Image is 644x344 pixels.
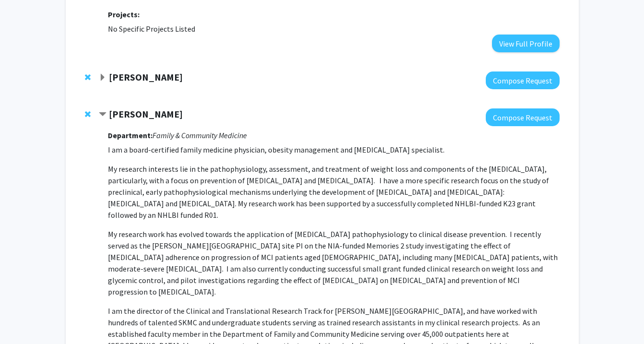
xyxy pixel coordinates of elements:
[7,301,41,337] iframe: Chat
[486,71,560,89] button: Compose Request to Matthew Jenkins
[492,35,560,52] button: View Full Profile
[486,108,560,126] button: Compose Request to Cynthia Cheng
[109,108,183,120] strong: [PERSON_NAME]
[108,163,559,221] p: My research interests lie in the pathophysiology, assessment, and treatment of weight loss and co...
[108,130,152,140] strong: Department:
[99,74,106,82] span: Expand Matthew Jenkins Bookmark
[108,24,195,34] span: No Specific Projects Listed
[85,110,91,118] span: Remove Cynthia Cheng from bookmarks
[109,71,183,83] strong: [PERSON_NAME]
[108,228,559,297] p: My research work has evolved towards the application of [MEDICAL_DATA] pathophysiology to clinica...
[85,73,91,81] span: Remove Matthew Jenkins from bookmarks
[108,10,140,19] strong: Projects:
[99,111,106,119] span: Contract Cynthia Cheng Bookmark
[108,144,559,155] p: I am a board-certified family medicine physician, obesity management and [MEDICAL_DATA] specialist.
[152,130,247,140] i: Family & Community Medicine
